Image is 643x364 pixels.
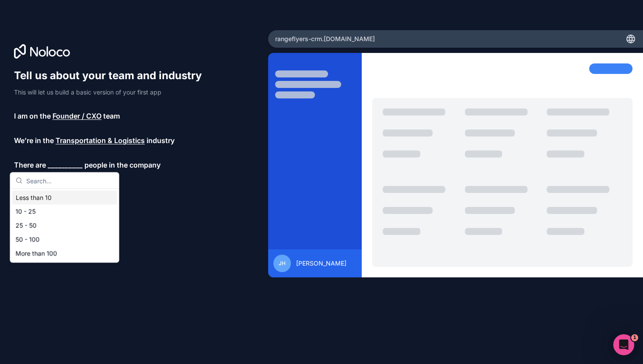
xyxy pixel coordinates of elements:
[14,160,46,170] span: There are
[14,88,210,97] p: This will let us build a basic version of your first app
[631,334,638,341] span: 1
[10,189,119,262] div: Suggestions
[12,205,117,219] div: 10 - 25
[14,69,210,83] h1: Tell us about your team and industry
[84,160,161,170] span: people in the company
[147,135,175,146] span: industry
[12,233,117,247] div: 50 - 100
[26,173,114,189] input: Search...
[103,111,120,121] span: team
[12,219,117,233] div: 25 - 50
[56,135,145,146] span: Transportation & Logistics
[296,259,346,268] span: [PERSON_NAME]
[52,111,101,121] span: Founder / CXO
[12,247,117,261] div: More than 100
[279,260,286,267] span: JH
[14,111,51,121] span: I am on the
[613,334,634,355] iframe: Intercom live chat
[14,135,54,146] span: We’re in the
[12,191,117,205] div: Less than 10
[48,160,83,170] span: __________
[275,35,375,43] span: rangeflyers-crm .[DOMAIN_NAME]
